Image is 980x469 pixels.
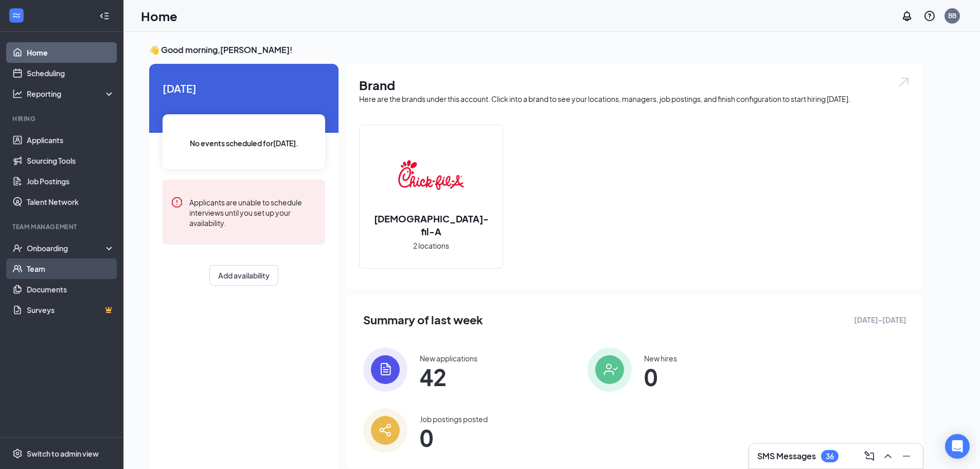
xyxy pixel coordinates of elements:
h1: Brand [359,76,911,94]
img: icon [363,348,407,392]
h1: Home [141,7,177,25]
span: 42 [420,368,477,386]
div: BB [948,11,956,20]
svg: Analysis [12,89,23,99]
span: 0 [420,428,488,447]
svg: ChevronUp [882,450,894,462]
svg: WorkstreamLogo [11,10,22,21]
div: Open Intercom Messenger [945,434,970,459]
span: 0 [644,368,677,386]
span: [DATE] - [DATE] [854,314,906,325]
h3: SMS Messages [757,450,816,462]
svg: Collapse [99,11,110,21]
button: ComposeMessage [861,448,878,464]
a: Home [27,42,115,63]
div: 36 [826,452,834,461]
h3: 👋 Good morning, [PERSON_NAME] ! [149,44,923,56]
span: Summary of last week [363,311,483,329]
svg: Settings [12,448,23,459]
a: Job Postings [27,171,115,192]
button: Minimize [898,448,915,464]
span: [DATE] [163,80,325,96]
svg: Minimize [900,450,913,462]
img: Chick-fil-A [398,142,464,208]
a: Applicants [27,130,115,150]
svg: QuestionInfo [923,10,936,22]
a: Sourcing Tools [27,150,115,171]
div: Applicants are unable to schedule interviews until you set up your availability. [189,196,317,228]
span: No events scheduled for [DATE] . [190,137,298,149]
div: Team Management [12,222,113,231]
div: Onboarding [27,243,106,253]
svg: UserCheck [12,243,23,253]
svg: ComposeMessage [863,450,876,462]
div: Reporting [27,89,115,99]
a: Talent Network [27,192,115,212]
div: Here are the brands under this account. Click into a brand to see your locations, managers, job p... [359,94,911,104]
a: Scheduling [27,63,115,83]
a: Team [27,258,115,279]
img: icon [587,348,632,392]
div: New applications [420,353,477,363]
div: New hires [644,353,677,363]
svg: Error [171,196,183,209]
button: ChevronUp [880,448,896,464]
img: open.6027fd2a22e1237b5b06.svg [897,76,911,88]
div: Job postings posted [420,414,488,424]
a: SurveysCrown [27,300,115,320]
h2: [DEMOGRAPHIC_DATA]-fil-A [360,212,503,238]
svg: Notifications [901,10,913,22]
a: Documents [27,279,115,300]
div: Hiring [12,114,113,123]
img: icon [363,408,407,453]
div: Switch to admin view [27,448,99,459]
span: 2 locations [413,240,449,251]
button: Add availability [209,265,278,286]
